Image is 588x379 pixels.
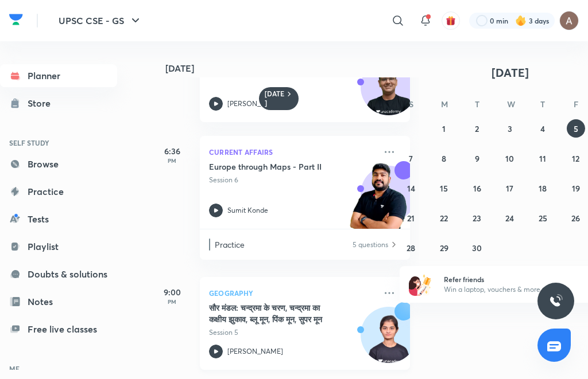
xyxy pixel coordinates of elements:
[409,273,432,296] img: referral
[52,9,149,32] button: UPSC CSE - GS
[209,327,376,338] p: Session 5
[468,119,486,138] button: September 2, 2025
[402,149,420,167] button: September 7, 2025
[468,179,486,197] button: September 16, 2025
[28,96,57,110] div: Store
[209,145,376,159] p: Current Affairs
[215,239,351,251] p: Practice
[571,213,580,224] abbr: September 26, 2025
[473,213,481,224] abbr: September 23, 2025
[501,149,519,167] button: September 10, 2025
[539,153,546,164] abbr: September 11, 2025
[402,239,420,257] button: September 28, 2025
[475,153,479,164] abbr: September 9, 2025
[501,209,519,227] button: September 24, 2025
[149,298,195,305] p: PM
[468,209,486,227] button: September 23, 2025
[567,119,585,138] button: September 5, 2025
[442,11,460,30] button: avatar
[540,123,545,134] abbr: September 4, 2025
[492,65,529,80] span: [DATE]
[441,99,448,110] abbr: Monday
[567,179,585,197] button: September 19, 2025
[435,179,453,197] button: September 15, 2025
[472,243,482,253] abbr: September 30, 2025
[567,209,585,227] button: September 26, 2025
[475,99,479,110] abbr: Tuesday
[402,209,420,227] button: September 21, 2025
[149,145,195,157] h5: 6:36
[442,153,446,164] abbr: September 8, 2025
[572,153,579,164] abbr: September 12, 2025
[347,161,410,240] img: unacademy
[501,179,519,197] button: September 17, 2025
[227,346,283,357] p: [PERSON_NAME]
[435,209,453,227] button: September 22, 2025
[505,153,514,164] abbr: September 10, 2025
[507,99,515,110] abbr: Wednesday
[505,213,514,224] abbr: September 24, 2025
[533,119,552,138] button: September 4, 2025
[533,179,552,197] button: September 18, 2025
[506,183,513,194] abbr: September 17, 2025
[227,205,268,216] p: Sumit Konde
[475,123,479,134] abbr: September 2, 2025
[209,302,352,325] h5: सौर मंडल: चन्‍द्रमा के चरण, चन्‍द्रमा का कक्षीय झुकाव, ब्‍लू मून, पिंक मून, सुपर मून
[539,183,547,194] abbr: September 18, 2025
[574,123,578,134] abbr: September 5, 2025
[435,149,453,167] button: September 8, 2025
[435,239,453,257] button: September 29, 2025
[515,15,527,26] img: streak
[539,213,547,224] abbr: September 25, 2025
[540,99,545,110] abbr: Thursday
[533,149,552,167] button: September 11, 2025
[473,183,481,194] abbr: September 16, 2025
[361,313,416,368] img: Avatar
[409,153,413,164] abbr: September 7, 2025
[468,239,486,257] button: September 30, 2025
[508,123,512,134] abbr: September 3, 2025
[407,213,415,224] abbr: September 21, 2025
[567,149,585,167] button: September 12, 2025
[165,64,421,73] h4: [DATE]
[572,183,580,194] abbr: September 19, 2025
[407,243,415,253] abbr: September 28, 2025
[574,99,578,110] abbr: Friday
[533,209,552,227] button: September 25, 2025
[9,11,23,31] a: Company Logo
[468,149,486,167] button: September 9, 2025
[440,183,448,194] abbr: September 15, 2025
[446,15,456,26] img: avatar
[559,11,579,30] img: ANJU SAHU
[353,239,388,251] p: 5 questions
[435,119,453,138] button: September 1, 2025
[361,65,416,120] img: Avatar
[444,274,585,284] h6: Refer friends
[440,243,448,253] abbr: September 29, 2025
[209,175,376,185] p: Session 6
[149,286,195,298] h5: 9:00
[209,161,352,173] h5: Europe through Maps - Part II
[209,286,376,300] p: Geography
[149,157,195,164] p: PM
[265,89,285,108] h6: [DATE]
[9,11,23,28] img: Company Logo
[409,99,413,110] abbr: Sunday
[549,294,563,308] img: ttu
[402,179,420,197] button: September 14, 2025
[501,119,519,138] button: September 3, 2025
[227,99,283,109] p: [PERSON_NAME]
[444,284,585,295] p: Win a laptop, vouchers & more
[442,123,446,134] abbr: September 1, 2025
[389,239,399,251] img: Practice available
[440,213,448,224] abbr: September 22, 2025
[407,183,415,194] abbr: September 14, 2025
